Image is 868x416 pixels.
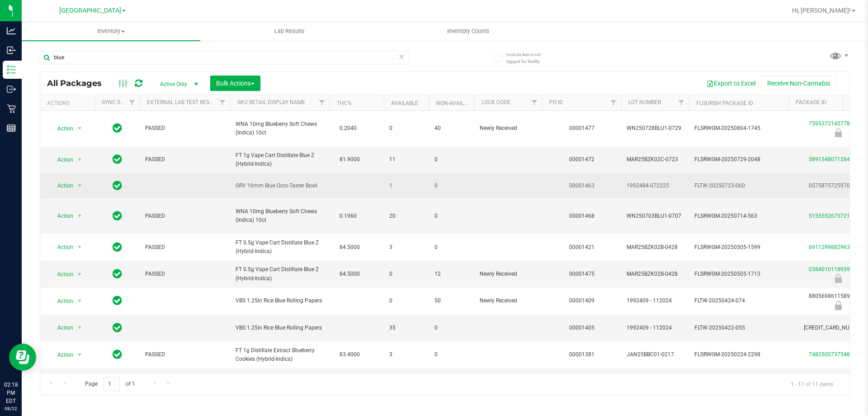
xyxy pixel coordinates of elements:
[674,95,689,110] a: Filter
[809,244,859,250] a: 6911299882963038
[7,26,16,35] inline-svg: Analytics
[379,22,557,41] a: Inventory Counts
[145,350,225,359] span: PASSED
[389,324,424,332] span: 35
[9,344,36,371] iframe: Resource center
[569,244,594,250] a: 00001421
[694,324,783,332] span: FLTW-20250422-055
[627,270,684,278] span: MAR25BZK02B-0428
[7,85,16,94] inline-svg: Outbound
[569,125,594,131] a: 00001477
[627,350,684,359] span: JAN25BBC01-0217
[569,182,594,189] a: 00001463
[113,294,122,307] span: In Sync
[236,182,324,190] span: GRV 16mm Blue Octo-Taster Bowl
[47,78,111,88] span: All Packages
[4,381,18,405] p: 02:18 PM EDT
[627,124,684,133] span: WN250728BLU1-0729
[694,270,783,278] span: FLSRWGM-20250505-1713
[434,243,469,252] span: 0
[335,268,364,281] span: 84.5000
[49,268,74,281] span: Action
[434,155,469,164] span: 0
[59,7,121,14] span: [GEOGRAPHIC_DATA]
[696,100,753,106] a: Flourish Package ID
[49,349,74,361] span: Action
[694,124,783,133] span: FLSRWGM-20250804-1745
[549,99,563,105] a: PO ID
[434,212,469,220] span: 0
[74,349,85,361] span: select
[22,27,200,35] span: Inventory
[74,268,85,281] span: select
[145,124,225,133] span: PASSED
[389,182,424,190] span: 1
[113,321,122,334] span: In Sync
[701,76,761,91] button: Export to Excel
[74,179,85,192] span: select
[627,324,684,332] span: 1992409 - 112024
[145,212,225,220] span: PASSED
[236,239,324,256] span: FT 0.5g Vape Cart Distillate Blue Z (Hybrid-Indica)
[434,182,469,190] span: 0
[627,155,684,164] span: MAR25BZK02C-0723
[74,321,85,334] span: select
[606,95,621,110] a: Filter
[389,243,424,252] span: 3
[113,348,122,361] span: In Sync
[694,155,783,164] span: FLSRWGM-20250729-2048
[627,182,684,190] span: 1992484-072225
[389,296,424,305] span: 0
[389,124,424,133] span: 0
[4,405,18,412] p: 08/22
[113,268,122,280] span: In Sync
[236,296,324,305] span: VBS 1.25in Rice Blue Rolling Papers
[569,351,594,358] a: 00001381
[335,241,364,254] span: 84.5000
[481,99,510,105] a: Lock Code
[113,210,122,222] span: In Sync
[236,151,324,168] span: FT 1g Vape Cart Distillate Blue Z (Hybrid-Indica)
[796,99,826,105] a: Package ID
[74,241,85,253] span: select
[49,321,74,334] span: Action
[147,99,218,105] a: External Lab Test Result
[7,46,16,55] inline-svg: Inbound
[145,270,225,278] span: PASSED
[506,51,552,65] span: Include items not tagged for facility
[262,27,317,35] span: Lab Results
[480,124,537,133] span: Newly Received
[7,124,16,133] inline-svg: Reports
[49,153,74,166] span: Action
[49,210,74,222] span: Action
[435,27,502,35] span: Inventory Counts
[792,7,851,14] span: Hi, [PERSON_NAME]!
[125,95,140,110] a: Filter
[527,95,542,110] a: Filter
[783,377,840,391] span: 1 - 11 of 11 items
[200,22,379,41] a: Lab Results
[434,296,469,305] span: 50
[694,350,783,359] span: FLSRWGM-20250224-2298
[74,122,85,135] span: select
[809,351,859,358] a: 7482500737548736
[434,324,469,332] span: 0
[7,104,16,113] inline-svg: Retail
[569,325,594,331] a: 00001405
[47,100,91,106] div: Actions
[335,348,364,361] span: 83.4000
[335,153,364,166] span: 81.9000
[237,99,305,105] a: Sku Retail Display Name
[569,271,594,277] a: 00001475
[22,22,200,41] a: Inventory
[315,95,330,110] a: Filter
[215,95,230,110] a: Filter
[809,266,859,273] a: 0384010118939424
[809,213,859,219] a: 5155552675721991
[480,270,537,278] span: Newly Received
[809,120,859,127] a: 7595372145778722
[694,296,783,305] span: FLTW-20250424-074
[236,120,324,137] span: WNA 10mg Blueberry Soft Chews (Indica) 10ct
[236,265,324,282] span: FT 0.5g Vape Cart Distillate Blue Z (Hybrid-Indica)
[40,51,409,64] input: Search Package ID, Item Name, SKU, Lot or Part Number...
